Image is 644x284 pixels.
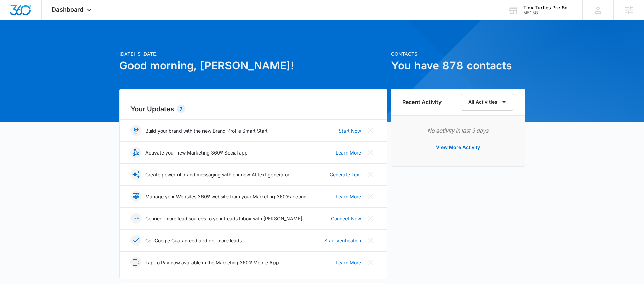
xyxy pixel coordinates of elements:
button: Close [365,125,376,136]
p: Manage your Websites 360® website from your Marketing 360® account [145,193,308,200]
a: Learn More [336,193,361,200]
button: Close [365,213,376,224]
p: Create powerful brand messaging with our new AI text generator [145,171,289,178]
button: Close [365,147,376,158]
a: Start Now [339,127,361,134]
a: Start Verification [324,237,361,244]
h1: Good morning, [PERSON_NAME]! [119,57,387,74]
h2: Your Updates [130,104,376,114]
span: Dashboard [52,6,84,13]
p: Connect more lead sources to your Leads Inbox with [PERSON_NAME] [145,215,302,222]
div: account name [523,5,573,10]
p: Contacts [391,50,525,57]
a: Connect Now [331,215,361,222]
button: All Activities [461,94,514,111]
button: Close [365,235,376,246]
h1: You have 878 contacts [391,57,525,74]
a: Learn More [336,259,361,266]
h6: Recent Activity [402,98,442,106]
p: No activity in last 3 days [402,126,514,135]
a: Generate Text [330,171,361,178]
button: Close [365,257,376,268]
button: Close [365,169,376,180]
p: Activate your new Marketing 360® Social app [145,149,248,156]
p: [DATE] is [DATE] [119,50,387,57]
p: Build your brand with the new Brand Profile Smart Start [145,127,268,134]
p: Tap to Pay now available in the Marketing 360® Mobile App [145,259,279,266]
div: 7 [177,105,185,113]
button: View More Activity [429,139,487,156]
div: account id [523,10,573,15]
p: Get Google Guaranteed and get more leads [145,237,242,244]
a: Learn More [336,149,361,156]
button: Close [365,191,376,202]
